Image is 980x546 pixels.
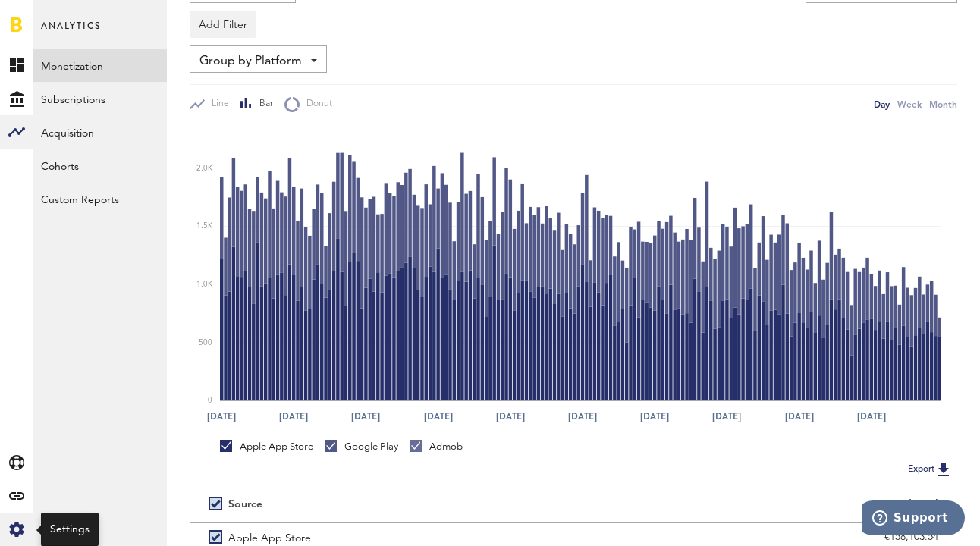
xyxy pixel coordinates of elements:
[253,98,273,111] span: Bar
[496,409,525,423] text: [DATE]
[785,409,814,423] text: [DATE]
[897,96,922,112] div: Week
[208,397,212,404] text: 0
[640,409,669,423] text: [DATE]
[424,409,453,423] text: [DATE]
[33,149,167,182] a: Cohorts
[410,440,463,453] div: Admob
[33,49,167,82] a: Monetization
[196,223,213,231] text: 1.5K
[190,11,256,38] button: Add Filter
[279,409,308,423] text: [DATE]
[33,115,167,149] a: Acquisition
[33,182,167,215] a: Custom Reports
[592,498,938,511] div: Period total
[929,96,957,112] div: Month
[220,440,313,453] div: Apple App Store
[300,98,332,111] span: Donut
[712,409,741,423] text: [DATE]
[33,82,167,115] a: Subscriptions
[205,98,229,111] span: Line
[351,409,380,423] text: [DATE]
[874,96,890,112] div: Day
[228,498,262,511] div: Source
[862,500,965,538] iframe: Opens a widget where you can find more information
[196,281,213,288] text: 1.0K
[934,460,953,479] img: Export
[903,460,957,479] button: Export
[196,165,213,172] text: 2.0K
[325,440,398,453] div: Google Play
[50,522,90,537] div: Settings
[207,409,236,423] text: [DATE]
[568,409,597,423] text: [DATE]
[199,49,302,74] span: Group by Platform
[41,17,101,49] span: Analytics
[857,409,886,423] text: [DATE]
[199,339,212,347] text: 500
